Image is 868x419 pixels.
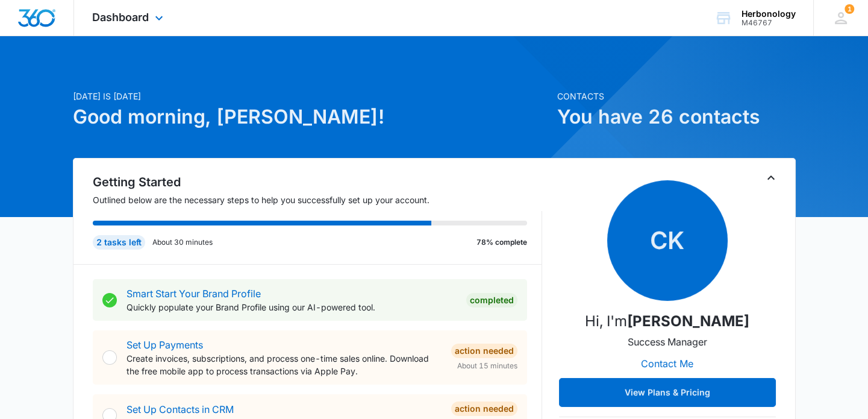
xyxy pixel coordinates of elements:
h2: Getting Started [93,173,542,191]
button: Toggle Collapse [764,171,778,185]
strong: [PERSON_NAME] [627,312,749,330]
a: Smart Start Your Brand Profile [126,288,261,300]
p: Hi, I'm [585,310,749,332]
p: Outlined below are the necessary steps to help you successfully set up your account. [93,194,542,206]
span: Dashboard [92,11,149,24]
p: About 30 minutes [152,237,213,248]
div: Action Needed [451,344,517,358]
a: Set Up Payments [126,339,203,351]
div: account id [742,19,796,27]
div: 2 tasks left [93,235,145,250]
h1: You have 26 contacts [557,102,796,131]
h1: Good morning, [PERSON_NAME]! [73,102,550,131]
span: 1 [845,4,854,14]
p: Create invoices, subscriptions, and process one-time sales online. Download the free mobile app t... [126,352,442,377]
span: About 15 minutes [457,361,517,371]
div: notifications count [845,4,854,14]
button: Contact Me [629,349,705,378]
a: Set Up Contacts in CRM [126,403,234,415]
p: Success Manager [628,335,707,349]
p: Quickly populate your Brand Profile using our AI-powered tool. [126,301,457,313]
div: Action Needed [451,402,517,416]
span: CK [607,180,728,301]
div: Completed [466,293,517,307]
p: 78% complete [476,237,527,248]
p: Contacts [557,90,796,102]
button: View Plans & Pricing [559,378,776,407]
div: account name [742,9,796,19]
p: [DATE] is [DATE] [73,90,550,102]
